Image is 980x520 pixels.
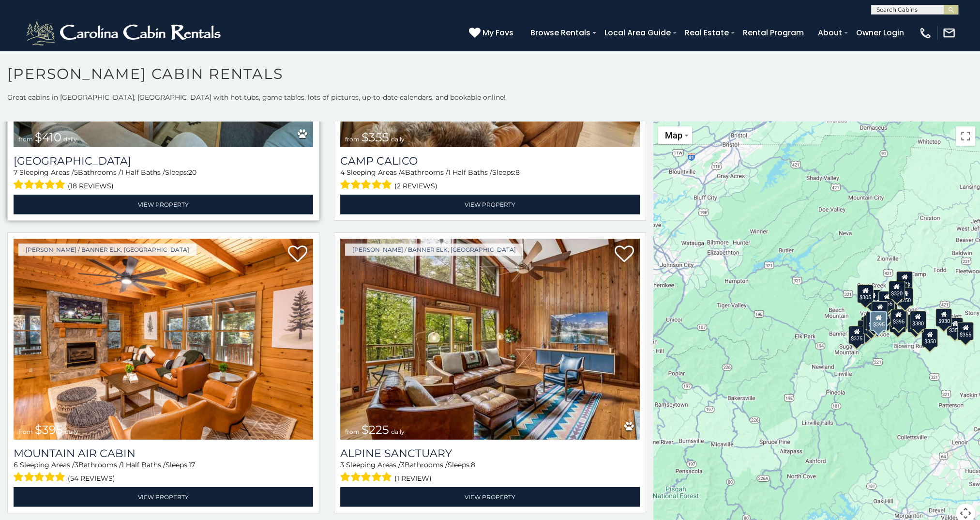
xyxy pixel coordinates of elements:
span: 3 [401,460,405,469]
div: $375 [848,326,864,344]
span: 8 [515,168,520,177]
span: My Favs [482,27,513,39]
span: daily [391,428,405,435]
span: from [18,136,33,143]
div: $400 [866,312,882,330]
div: Sleeping Areas / Bathrooms / Sleeps: [14,168,313,192]
a: Alpine Sanctuary from $225 daily [340,239,640,440]
span: 1 Half Baths / [121,460,166,469]
span: $410 [35,130,61,144]
span: 5 [74,168,78,177]
span: (1 review) [394,472,432,485]
div: $305 [857,284,873,303]
span: 4 [401,168,405,177]
a: Rental Program [738,24,809,41]
a: [PERSON_NAME] / Banner Elk, [GEOGRAPHIC_DATA] [18,244,196,256]
button: Toggle fullscreen view [956,126,975,146]
div: Sleeping Areas / Bathrooms / Sleeps: [340,168,640,192]
h3: Mountainside Lodge [14,154,313,168]
a: Owner Login [851,24,909,41]
div: $930 [935,308,952,326]
span: (54 reviews) [68,472,115,485]
span: daily [65,428,78,435]
a: Browse Rentals [526,24,595,41]
button: Change map style [658,126,692,144]
div: $410 [872,301,888,320]
a: View Property [14,487,313,507]
a: [GEOGRAPHIC_DATA] [14,154,313,168]
span: 3 [340,460,344,469]
div: $250 [896,288,913,306]
div: $565 [878,291,895,309]
span: 1 Half Baths / [121,168,165,177]
div: $695 [907,314,923,332]
img: phone-regular-white.png [919,26,932,40]
span: 17 [189,460,195,469]
span: 20 [188,168,196,177]
a: About [813,24,847,41]
span: $225 [362,423,389,437]
img: Mountain Air Cabin [14,239,313,440]
a: Alpine Sanctuary [340,447,640,460]
span: daily [391,136,405,143]
a: View Property [340,195,640,214]
div: $380 [909,310,926,329]
span: $395 [35,423,63,437]
div: $355 [957,321,973,340]
span: 8 [471,460,475,469]
a: Add to favorites [615,245,634,265]
div: $395 [870,311,887,330]
span: Map [665,130,682,140]
span: 4 [340,168,345,177]
span: $355 [362,130,389,144]
div: Sleeping Areas / Bathrooms / Sleeps: [340,460,640,485]
div: $350 [921,328,938,347]
span: from [18,428,33,435]
div: $330 [857,320,874,338]
span: (18 reviews) [68,180,114,192]
span: 6 [14,460,18,469]
div: $355 [947,317,963,336]
a: Mountain Air Cabin from $395 daily [14,239,313,440]
span: 3 [75,460,78,469]
a: Mountain Air Cabin [14,447,313,460]
a: View Property [340,487,640,507]
div: $525 [896,271,912,289]
a: Add to favorites [288,245,307,265]
a: Local Area Guide [600,24,676,41]
a: [PERSON_NAME] / Banner Elk, [GEOGRAPHIC_DATA] [345,244,523,256]
div: $315 [890,314,906,332]
a: Real Estate [680,24,734,41]
div: $320 [888,280,905,299]
a: My Favs [469,27,516,39]
span: from [345,428,360,435]
span: daily [63,136,77,143]
span: (2 reviews) [394,180,437,192]
span: 1 Half Baths / [448,168,492,177]
img: Alpine Sanctuary [340,239,640,440]
span: from [345,136,360,143]
a: Camp Calico [340,154,640,168]
div: Sleeping Areas / Bathrooms / Sleeps: [14,460,313,485]
img: White-1-2.png [24,18,225,47]
div: $325 [862,315,879,334]
img: mail-regular-white.png [942,26,956,40]
div: $395 [890,308,906,327]
a: View Property [14,195,313,214]
span: 7 [14,168,17,177]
